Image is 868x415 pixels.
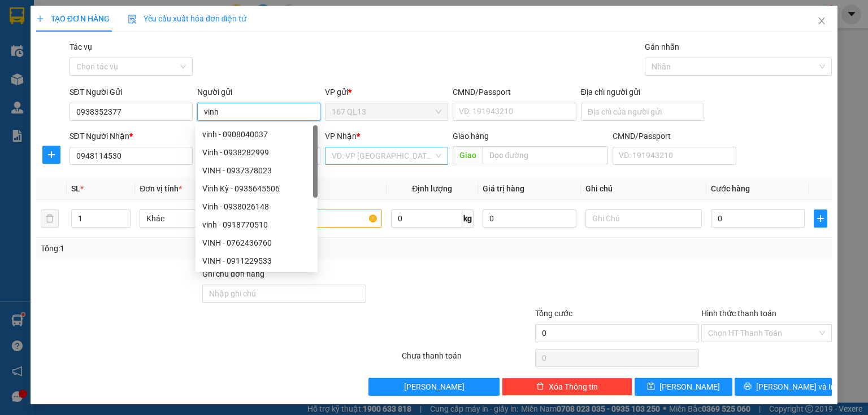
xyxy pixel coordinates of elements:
[197,86,320,98] div: Người gửi
[412,184,452,193] span: Định lượng
[325,132,357,141] span: VP Nhận
[814,209,827,228] button: plus
[202,285,366,303] input: Ghi chú đơn hàng
[368,378,499,396] button: [PERSON_NAME]
[756,381,835,393] span: [PERSON_NAME] và In
[585,209,702,228] input: Ghi Chú
[196,198,318,216] div: Vinh - 0938026148
[581,86,704,98] div: Địa chỉ người gửi
[43,150,60,159] span: plus
[635,378,732,396] button: save[PERSON_NAME]
[483,184,524,193] span: Giá trị hàng
[404,381,465,393] span: [PERSON_NAME]
[483,146,608,164] input: Dọc đường
[70,86,193,98] div: SĐT Người Gửi
[70,130,193,142] div: SĐT Người Nhận
[581,103,704,121] input: Địa chỉ của người gửi
[196,125,318,143] div: vinh - 0908040037
[817,16,826,25] span: close
[42,146,60,164] button: plus
[744,382,752,391] span: printer
[806,6,837,37] button: Close
[202,219,311,231] div: vinh - 0918770510
[196,161,318,180] div: VINH - 0937378023
[647,382,655,391] span: save
[549,381,598,393] span: Xóa Thông tin
[453,132,489,141] span: Giao hàng
[202,182,311,195] div: Vĩnh Kỳ - 0935645506
[202,237,311,249] div: VINH - 0762436760
[645,42,679,51] label: Gán nhãn
[535,309,572,318] span: Tổng cước
[146,210,249,227] span: Khác
[462,209,474,228] span: kg
[202,128,311,141] div: vinh - 0908040037
[266,209,382,228] input: VD: Bàn, Ghế
[659,381,720,393] span: [PERSON_NAME]
[128,15,137,24] img: icon
[202,146,311,159] div: Vinh - 0938282999
[711,184,750,193] span: Cước hàng
[483,209,576,228] input: 0
[332,103,441,120] span: 167 QL13
[41,209,59,228] button: delete
[70,42,92,51] label: Tác vụ
[735,378,832,396] button: printer[PERSON_NAME] và In
[36,15,44,23] span: plus
[202,255,311,267] div: VINH - 0911229533
[41,242,336,255] div: Tổng: 1
[71,184,80,193] span: SL
[36,14,110,23] span: TẠO ĐƠN HÀNG
[196,252,318,270] div: VINH - 0911229533
[140,184,182,193] span: Đơn vị tính
[581,178,706,200] th: Ghi chú
[401,350,533,369] div: Chưa thanh toán
[613,130,736,142] div: CMND/Passport
[196,143,318,161] div: Vinh - 0938282999
[196,180,318,198] div: Vĩnh Kỳ - 0935645506
[202,200,311,213] div: Vinh - 0938026148
[453,86,576,98] div: CMND/Passport
[536,382,544,391] span: delete
[814,214,827,223] span: plus
[196,216,318,234] div: vinh - 0918770510
[202,269,264,278] label: Ghi chú đơn hàng
[502,378,632,396] button: deleteXóa Thông tin
[701,309,776,318] label: Hình thức thanh toán
[196,234,318,252] div: VINH - 0762436760
[128,14,247,23] span: Yêu cầu xuất hóa đơn điện tử
[453,146,483,164] span: Giao
[325,86,448,98] div: VP gửi
[202,164,311,177] div: VINH - 0937378023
